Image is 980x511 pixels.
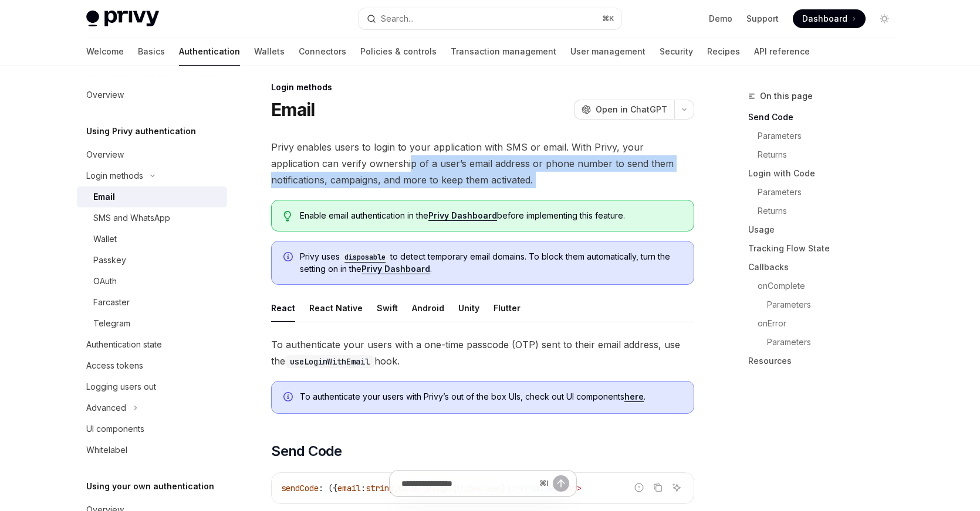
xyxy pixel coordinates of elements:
[271,99,315,120] h1: Email
[77,418,227,440] a: UI components
[624,391,644,402] a: here
[93,211,170,225] div: SMS and WhatsApp
[93,274,117,288] div: OAuth
[299,38,346,66] a: Connectors
[93,316,130,331] div: Telegram
[340,251,390,261] a: disposable
[77,355,227,376] a: Access tokens
[77,334,227,355] a: Authentication state
[748,127,903,145] a: Parameters
[138,38,165,66] a: Basics
[86,38,124,66] a: Welcome
[86,124,196,138] h5: Using Privy authentication
[271,81,694,93] div: Login methods
[377,294,398,322] div: Swift
[748,183,903,202] a: Parameters
[86,338,162,352] div: Authentication state
[283,252,295,264] svg: Info
[748,258,903,277] a: Callbacks
[77,397,227,418] button: Toggle Advanced section
[93,295,130,309] div: Farcaster
[77,292,227,313] a: Farcaster
[271,139,694,188] span: Privy enables users to login to your application with SMS or email. With Privy, your application ...
[340,251,390,263] code: disposable
[875,9,894,28] button: Toggle dark mode
[748,352,903,370] a: Resources
[359,8,621,29] button: Open search
[660,38,693,66] a: Security
[602,14,614,23] span: ⌘ K
[748,164,903,183] a: Login with Code
[254,38,285,66] a: Wallets
[77,186,227,207] a: Email
[285,355,374,368] code: useLoginWithEmail
[86,479,214,493] h5: Using your own authentication
[309,294,363,322] div: React Native
[300,391,682,403] span: To authenticate your users with Privy’s out of the box UIs, check out UI components .
[574,100,674,120] button: Open in ChatGPT
[283,392,295,404] svg: Info
[748,239,903,258] a: Tracking Flow State
[86,88,124,102] div: Overview
[361,264,430,274] a: Privy Dashboard
[93,190,115,204] div: Email
[77,84,227,105] a: Overview
[93,232,117,246] div: Wallet
[458,294,479,322] div: Unity
[86,422,144,436] div: UI components
[428,210,497,221] a: Privy Dashboard
[760,89,813,103] span: On this page
[300,251,682,275] span: Privy uses to detect temporary email domains. To block them automatically, turn the setting on in...
[793,9,866,28] a: Dashboard
[271,336,694,369] span: To authenticate your users with a one-time passcode (OTP) sent to their email address, use the hook.
[401,471,535,496] input: Ask a question...
[77,440,227,461] a: Whitelabel
[86,380,156,394] div: Logging users out
[748,202,903,220] a: Returns
[570,38,646,66] a: User management
[748,145,903,164] a: Returns
[748,295,903,314] a: Parameters
[748,333,903,352] a: Parameters
[381,12,414,26] div: Search...
[596,104,667,115] span: Open in ChatGPT
[271,442,342,461] span: Send Code
[412,294,444,322] div: Android
[77,144,227,165] a: Overview
[86,148,124,162] div: Overview
[748,277,903,295] a: onComplete
[802,13,847,25] span: Dashboard
[86,401,126,415] div: Advanced
[77,271,227,292] a: OAuth
[86,11,159,27] img: light logo
[86,443,127,457] div: Whitelabel
[93,253,126,267] div: Passkey
[271,294,295,322] div: React
[748,108,903,127] a: Send Code
[77,376,227,397] a: Logging users out
[77,229,227,250] a: Wallet
[86,169,143,183] div: Login methods
[179,38,240,66] a: Authentication
[707,38,740,66] a: Recipes
[451,38,556,66] a: Transaction management
[86,359,143,373] div: Access tokens
[746,13,779,25] a: Support
[553,475,569,492] button: Send message
[494,294,521,322] div: Flutter
[709,13,732,25] a: Demo
[748,314,903,333] a: onError
[300,210,682,222] span: Enable email authentication in the before implementing this feature.
[754,38,810,66] a: API reference
[360,38,437,66] a: Policies & controls
[77,165,227,186] button: Toggle Login methods section
[77,313,227,334] a: Telegram
[77,250,227,271] a: Passkey
[77,207,227,229] a: SMS and WhatsApp
[748,220,903,239] a: Usage
[283,211,292,222] svg: Tip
